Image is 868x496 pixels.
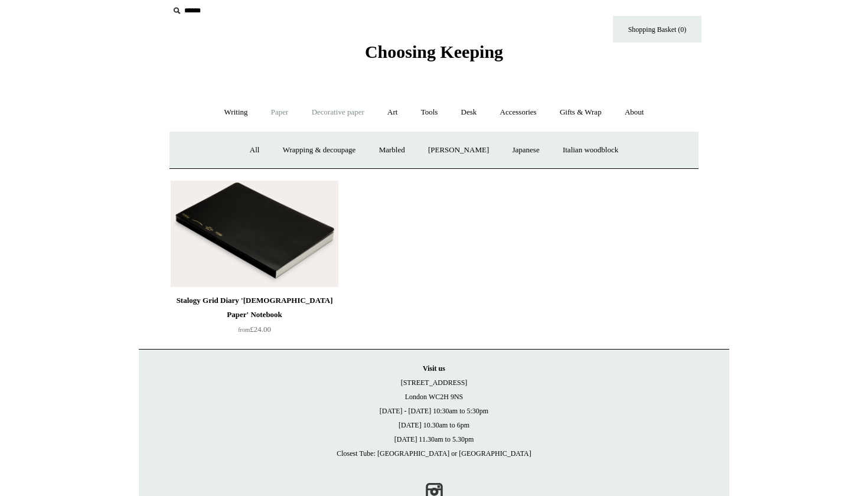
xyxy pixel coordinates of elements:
a: Wrapping & decoupage [272,135,367,166]
a: About [614,97,655,128]
p: [STREET_ADDRESS] London WC2H 9NS [DATE] - [DATE] 10:30am to 5:30pm [DATE] 10.30am to 6pm [DATE] 1... [151,361,717,461]
span: from [238,327,250,333]
a: Accessories [490,97,547,128]
a: Paper [260,97,299,128]
a: Italian woodblock [552,135,629,166]
a: Decorative paper [301,97,375,128]
img: Stalogy Grid Diary 'Bible Paper' Notebook [171,181,338,287]
a: Stalogy Grid Diary '[DEMOGRAPHIC_DATA] Paper' Notebook from£24.00 [171,293,338,342]
a: Japanese [501,135,550,166]
a: Art [377,97,408,128]
a: Writing [214,97,259,128]
a: Marbled [368,135,416,166]
a: Desk [451,97,488,128]
a: Tools [410,97,449,128]
a: Gifts & Wrap [549,97,612,128]
span: £24.00 [238,325,271,334]
a: Choosing Keeping [365,51,503,60]
a: [PERSON_NAME] [417,135,500,166]
div: Stalogy Grid Diary '[DEMOGRAPHIC_DATA] Paper' Notebook [174,293,335,322]
a: All [239,135,270,166]
a: Shopping Basket (0) [613,16,701,43]
span: Choosing Keeping [365,42,503,61]
strong: Visit us [423,364,445,373]
a: Stalogy Grid Diary 'Bible Paper' Notebook Stalogy Grid Diary 'Bible Paper' Notebook [171,181,338,287]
